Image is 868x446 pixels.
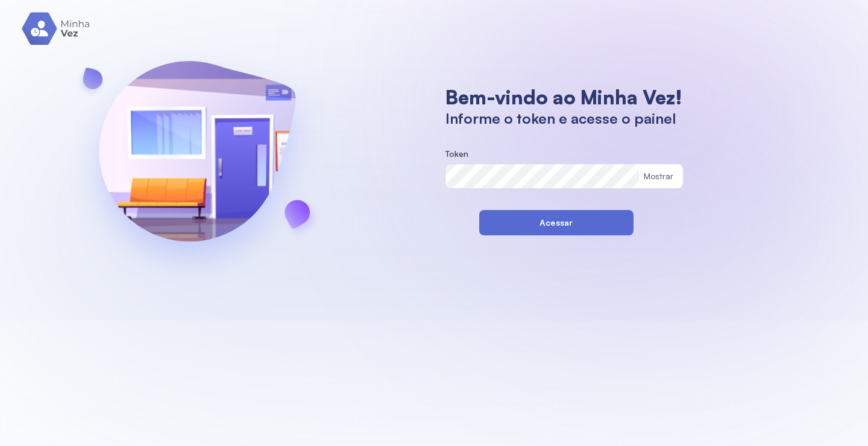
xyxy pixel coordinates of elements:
[644,171,674,182] div: Mostrar
[479,210,634,235] button: Acessar
[445,85,684,109] h1: Bem-vindo ao Minha Vez!
[445,109,684,127] h1: Informe o token e acesse o painel
[67,29,327,291] img: banner-login.svg
[445,148,469,159] span: Token
[22,12,91,45] img: logo.svg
